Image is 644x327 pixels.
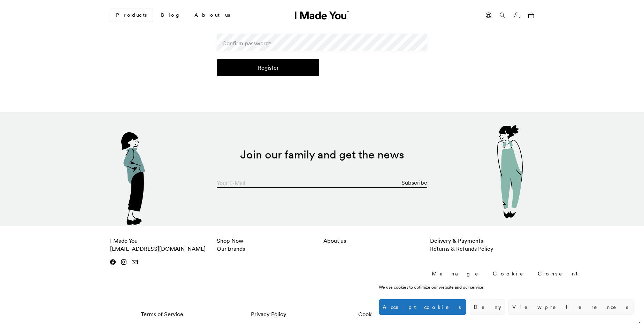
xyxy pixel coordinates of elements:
a: Shop Now [217,237,243,244]
a: About us [323,237,346,244]
div: Manage Cookie Consent [432,270,581,277]
a: Terms of Service [110,307,214,321]
div: We use cookies to optimize our website and our service. [379,284,530,290]
button: View preferences [508,299,634,315]
button: Subscribe [401,176,427,189]
a: About us [189,9,236,21]
button: Deny [470,299,505,315]
p: I Made You [110,237,214,253]
a: [EMAIL_ADDRESS][DOMAIN_NAME] [110,245,206,252]
a: Products [110,9,153,22]
a: Cookie Policy [323,307,427,321]
a: Returns & Refunds Policy [430,245,493,252]
a: Our brands [217,245,245,252]
a: Blog [155,9,186,21]
h2: Join our family and get the news [130,148,514,161]
a: Privacy Policy [217,307,321,321]
button: Register [217,59,319,76]
label: Confirm password [222,39,271,47]
a: Delivery & Payments [430,237,483,244]
button: Accept cookies [379,299,466,315]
